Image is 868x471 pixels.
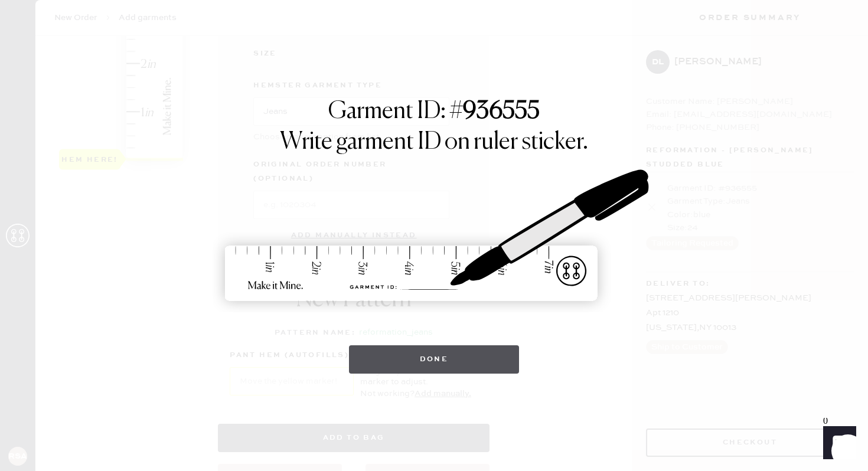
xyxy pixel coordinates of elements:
[280,128,588,156] h1: Write garment ID on ruler sticker.
[349,345,520,374] button: Done
[812,418,863,469] iframe: Front Chat
[213,139,655,333] img: ruler-sticker-sharpie.svg
[328,97,540,128] h1: Garment ID: #
[463,100,540,123] strong: 936555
